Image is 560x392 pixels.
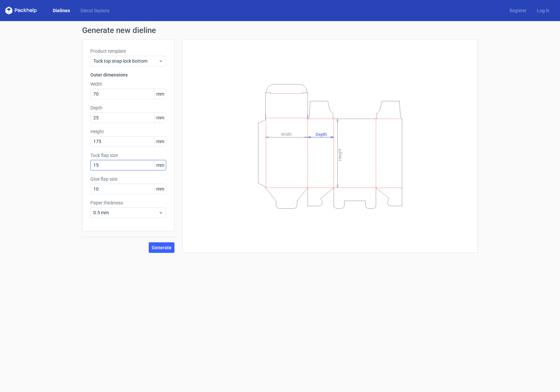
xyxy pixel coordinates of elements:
[154,89,166,99] span: mm
[90,48,166,54] label: Product template
[90,128,166,135] label: Height
[316,132,327,136] tspan: Depth
[90,81,166,87] label: Width
[75,7,115,14] a: Diecut layouts
[154,113,166,123] span: mm
[93,58,158,64] span: Tuck top snap lock bottom
[337,148,342,161] tspan: Height
[149,242,174,253] button: Generate
[152,245,171,250] span: Generate
[82,26,478,34] h1: Generate new dieline
[90,105,166,111] label: Depth
[532,7,555,14] a: Log in
[281,132,292,136] tspan: Width
[90,72,166,78] h3: Outer dimensions
[154,136,166,146] span: mm
[90,152,166,159] label: Tuck flap size
[90,199,166,206] label: Paper thickness
[93,209,158,216] span: 0.5 mm
[154,160,166,170] span: mm
[90,176,166,182] label: Glue flap size
[504,7,532,14] a: Register
[47,7,75,14] a: Dielines
[154,184,166,194] span: mm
